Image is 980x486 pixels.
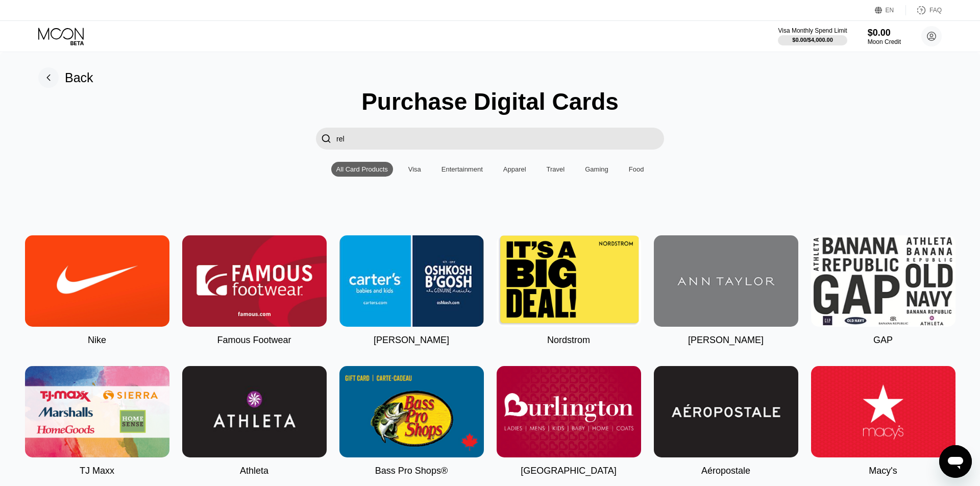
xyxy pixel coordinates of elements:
div: Aéropostale [701,466,750,476]
div: Travel [542,162,570,177]
div: Athleta [240,466,268,476]
div: Moon Credit [868,38,901,45]
div: EN [886,7,894,14]
div: Visa Monthly Spend Limit$0.00/$4,000.00 [778,27,847,45]
div: Apparel [503,165,526,173]
div: Purchase Digital Cards [361,88,619,115]
div: Nike [88,335,106,346]
div: FAQ [906,5,942,15]
div: TJ Maxx [80,466,114,476]
div: Entertainment [436,162,488,177]
div: Apparel [498,162,531,177]
div:  [316,128,336,150]
div: FAQ [929,7,942,14]
div: Visa [403,162,426,177]
div: $0.00 / $4,000.00 [792,37,833,43]
div: Back [38,67,93,88]
div: Visa Monthly Spend Limit [778,27,847,34]
div: [PERSON_NAME] [374,335,449,346]
div: Food [629,165,644,173]
div: Gaming [580,162,614,177]
div: Macy's [869,466,897,476]
div: Visa [408,165,421,173]
div: Famous Footwear [217,335,291,346]
input: Search card products [336,128,664,150]
div: [PERSON_NAME] [688,335,764,346]
div: Back [65,70,93,85]
div: Travel [547,165,565,173]
div: All Card Products [331,162,393,177]
iframe: Button to launch messaging window [939,445,972,478]
div: Entertainment [442,165,483,173]
div: Gaming [585,165,608,173]
div: GAP [873,335,893,346]
div:  [321,133,331,144]
div: Bass Pro Shops® [375,466,448,476]
div: All Card Products [336,165,388,173]
div: $0.00 [868,28,901,38]
div: $0.00Moon Credit [868,28,901,45]
div: Nordstrom [547,335,590,346]
div: EN [875,5,906,15]
div: Food [624,162,649,177]
div: [GEOGRAPHIC_DATA] [521,466,616,476]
